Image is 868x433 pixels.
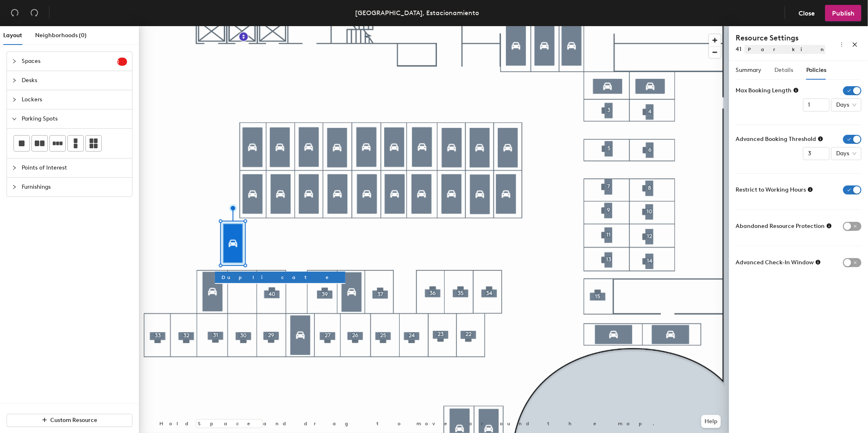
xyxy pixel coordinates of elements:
span: 1 [117,59,127,65]
span: Days [836,147,857,160]
span: more [839,42,845,47]
div: [GEOGRAPHIC_DATA], Estacionamiento [355,8,479,18]
span: Neighborhoods (0) [35,32,87,39]
button: Custom Resource [7,414,132,427]
span: Parking Spots [22,109,127,128]
sup: 1 [117,58,127,66]
span: Duplicate [221,274,339,281]
span: Points of Interest [22,158,127,177]
button: Undo (⌘ + Z) [7,5,23,21]
span: Publish [832,9,855,17]
span: Close [799,9,815,17]
span: Policies [806,67,826,74]
span: Advanced Booking Threshold [736,135,816,144]
span: Details [774,67,793,74]
span: Restrict to Working Hours [736,185,806,194]
span: Desks [22,71,127,90]
span: Custom Resource [51,417,98,424]
span: Abandoned Resource Protection [736,222,825,231]
button: Close [792,5,822,21]
span: collapsed [12,97,17,102]
span: collapsed [12,78,17,83]
span: 41 [736,46,741,53]
button: Redo (⌘ + ⇧ + Z) [26,5,43,21]
button: Duplicate [215,272,345,283]
span: Layout [3,32,22,39]
h4: Resource Settings [736,33,825,43]
span: undo [11,9,19,17]
span: Summary [736,67,761,74]
span: collapsed [12,59,17,64]
span: Days [836,99,857,111]
span: Max Booking Length [736,86,792,95]
button: Publish [825,5,861,21]
span: close [852,42,858,47]
span: collapsed [12,165,17,170]
span: Spaces [22,52,117,71]
span: Advanced Check-In Window [736,258,814,267]
span: collapsed [12,185,17,190]
span: Furnishings [22,178,127,196]
span: Lockers [22,90,127,109]
button: Help [701,415,721,428]
span: expanded [12,116,17,121]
